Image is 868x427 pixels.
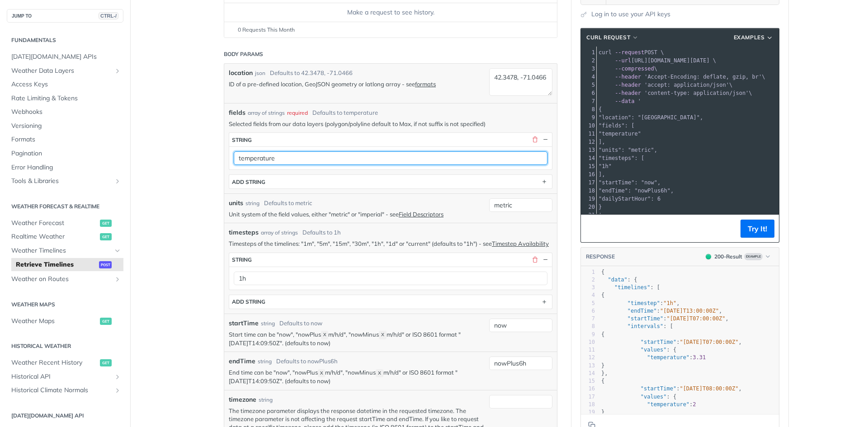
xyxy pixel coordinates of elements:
[581,408,595,416] div: 19
[581,268,595,276] div: 1
[581,170,596,178] div: 16
[581,81,596,89] div: 5
[541,256,549,264] button: Hide
[599,204,602,210] span: }
[581,65,596,73] div: 3
[581,354,595,361] div: 12
[7,78,123,91] a: Access Keys
[11,149,121,158] span: Pagination
[492,240,549,247] a: Timestep Availability
[581,291,595,299] div: 4
[615,98,634,104] span: --data
[381,332,384,338] span: X
[229,120,552,128] p: Selected fields from our data layers (polygon/polyline default to Max, if not suffix is not speci...
[627,300,660,306] span: "timestep"
[599,49,612,56] span: curl
[581,315,595,323] div: 7
[11,108,121,117] span: Webhooks
[615,82,641,88] span: --header
[644,90,749,96] span: 'content-type: application/json'
[11,275,112,284] span: Weather on Routes
[7,300,123,309] h2: Weather Maps
[11,358,98,367] span: Weather Recent History
[378,370,381,376] span: X
[7,133,123,146] a: Formats
[581,377,595,385] div: 15
[647,354,689,361] span: "temperature"
[11,232,98,241] span: Realtime Weather
[599,90,752,96] span: \
[11,163,121,172] span: Error Handling
[11,372,112,381] span: Historical API
[7,161,123,174] a: Error Handling
[229,357,255,366] label: endTime
[320,370,323,376] span: X
[11,246,112,255] span: Weather Timelines
[7,202,123,211] h2: Weather Forecast & realtime
[586,33,630,42] span: cURL Request
[615,57,631,64] span: --url
[627,323,663,329] span: "intervals"
[581,105,596,113] div: 8
[599,179,660,186] span: "startTime": "now",
[581,154,596,162] div: 14
[259,396,273,404] div: string
[601,401,696,408] span: :
[581,331,595,338] div: 9
[706,254,711,259] span: 200
[229,198,243,208] label: units
[258,357,272,366] div: string
[7,36,123,44] h2: Fundamentals
[232,298,265,305] div: ADD string
[11,66,112,75] span: Weather Data Layers
[11,122,121,131] span: Versioning
[232,256,252,263] div: string
[229,253,552,267] button: string
[229,239,552,248] p: Timesteps of the timelines: "1m", "5m", "15m", "30m", "1h", "1d" or "current" (defaults to "1h") ...
[229,175,552,188] button: ADD string
[229,68,253,78] label: location
[7,64,123,78] a: Weather Data LayersShow subpages for Weather Data Layers
[581,146,596,154] div: 13
[731,33,777,42] button: Examples
[601,331,604,338] span: {
[224,50,263,58] div: Body Params
[7,105,123,119] a: Webhooks
[601,339,742,345] span: : ,
[663,300,676,306] span: "1h"
[599,66,657,72] span: \
[615,66,654,72] span: --compressed
[7,370,123,384] a: Historical APIShow subpages for Historical API
[660,308,719,314] span: "[DATE]T13:00:00Z"
[245,199,259,207] div: string
[99,12,118,19] span: CTRL-/
[647,401,689,408] span: "temperature"
[312,108,378,117] div: Defaults to temperature
[599,171,605,178] span: ],
[601,370,608,376] span: },
[581,338,595,346] div: 10
[229,368,485,385] p: End time can be "now", "nowPlus m/h/d", "nowMinus m/h/d" or ISO 8601 format "[DATE]T14:09:50Z". (...
[679,339,738,345] span: "[DATE]T07:00:00Z"
[531,136,539,144] button: Delete
[581,284,595,291] div: 3
[644,74,762,80] span: 'Accept-Encoding: deflate, gzip, br'
[228,8,553,17] div: Make a request to see history.
[581,89,596,97] div: 6
[7,119,123,133] a: Versioning
[679,385,738,392] span: "[DATE]T08:00:00Z"
[601,284,660,291] span: : [
[323,332,326,338] span: X
[11,386,112,395] span: Historical Climate Normals
[601,362,604,369] span: }
[581,211,596,219] div: 21
[601,269,604,275] span: {
[7,147,123,160] a: Pagination
[11,258,123,272] a: Retrieve Timelinespost
[100,359,112,366] span: get
[627,308,657,314] span: "endTime"
[601,308,722,314] span: : ,
[581,362,595,370] div: 13
[7,342,123,350] h2: Historical Weather
[100,318,112,325] span: get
